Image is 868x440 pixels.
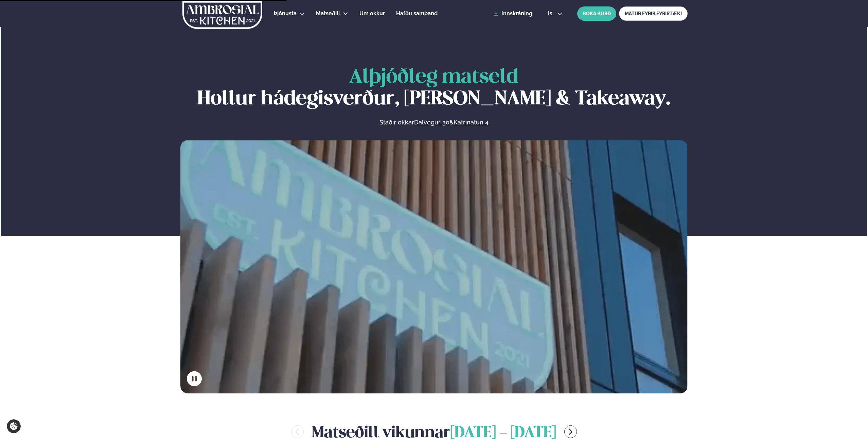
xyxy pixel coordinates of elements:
[493,11,532,17] a: Innskráning
[359,10,385,18] a: Um okkur
[291,425,304,438] button: menu-btn-left
[414,118,449,126] a: Dalvegur 30
[182,1,263,29] img: logo
[359,10,385,17] span: Um okkur
[316,10,340,17] span: Matseðill
[180,67,688,110] h1: Hollur hádegisverður, [PERSON_NAME] & Takeaway.
[305,118,562,126] p: Staðir okkar &
[548,11,554,16] span: is
[274,10,297,18] a: Þjónusta
[396,10,438,18] a: Hafðu samband
[316,10,340,18] a: Matseðill
[349,68,518,87] span: Alþjóðleg matseld
[7,419,21,433] a: Cookie settings
[454,118,489,126] a: Katrinatun 4
[396,10,438,17] span: Hafðu samband
[543,11,568,16] button: is
[619,6,688,21] a: MATUR FYRIR FYRIRTÆKI
[274,10,297,17] span: Þjónusta
[564,425,577,438] button: menu-btn-right
[577,6,616,21] button: BÓKA BORÐ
